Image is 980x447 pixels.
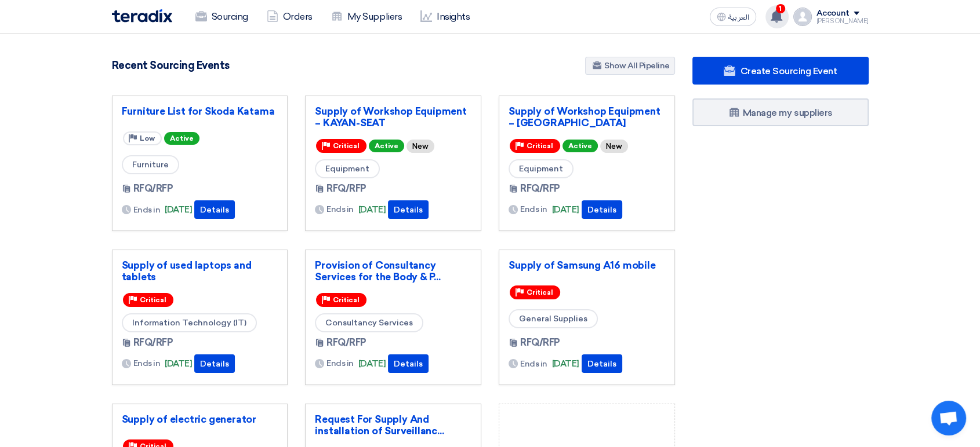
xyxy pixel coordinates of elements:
[527,142,553,150] span: Critical
[585,57,675,75] a: Show All Pipeline
[164,132,199,145] span: Active
[776,4,785,13] span: 1
[358,203,386,217] span: [DATE]
[133,182,173,196] span: RFQ/RFP
[816,9,850,19] div: Account
[740,65,837,76] span: Create Sourcing Event
[315,413,471,437] a: Request For Supply And installation of Surveillanc...
[315,159,380,178] span: Equipment
[133,204,161,216] span: Ends in
[112,59,230,72] h4: Recent Sourcing Events
[527,288,553,296] span: Critical
[122,105,278,117] a: Furniture List for Skoda Katama
[257,4,322,30] a: Orders
[165,203,192,217] span: [DATE]
[582,354,622,373] button: Details
[509,105,665,129] a: Supply of Workshop Equipment – [GEOGRAPHIC_DATA]
[315,313,423,332] span: Consultancy Services
[186,4,257,30] a: Sourcing
[520,336,560,350] span: RFQ/RFP
[509,309,598,328] span: General Supplies
[333,142,360,150] span: Critical
[692,98,869,126] a: Manage my suppliers
[406,140,434,153] div: New
[133,336,173,350] span: RFQ/RFP
[710,8,756,26] button: العربية
[509,259,665,271] a: Supply of Samsung A16 mobile
[411,4,479,30] a: Insights
[122,313,257,332] span: Information Technology (IT)
[816,18,869,24] div: [PERSON_NAME]
[358,357,386,371] span: [DATE]
[194,354,235,373] button: Details
[140,134,155,142] span: Low
[600,140,628,153] div: New
[388,354,429,373] button: Details
[793,8,812,26] img: profile_test.png
[326,203,354,215] span: Ends in
[326,357,354,369] span: Ends in
[112,9,172,23] img: Teradix logo
[369,140,404,152] span: Active
[140,296,166,304] span: Critical
[520,203,547,215] span: Ends in
[520,358,547,370] span: Ends in
[509,159,574,178] span: Equipment
[122,155,179,174] span: Furniture
[165,357,192,371] span: [DATE]
[562,140,598,152] span: Active
[333,296,360,304] span: Critical
[728,13,749,21] span: العربية
[326,182,366,196] span: RFQ/RFP
[520,182,560,196] span: RFQ/RFP
[122,259,278,283] a: Supply of used laptops and tablets
[322,4,411,30] a: My Suppliers
[133,357,161,369] span: Ends in
[194,200,235,219] button: Details
[552,357,579,371] span: [DATE]
[326,336,366,350] span: RFQ/RFP
[552,203,579,217] span: [DATE]
[315,105,471,129] a: Supply of Workshop Equipment – KAYAN-SEAT
[122,413,278,425] a: Supply of electric generator
[582,200,622,219] button: Details
[931,401,966,435] a: Open chat
[388,200,429,219] button: Details
[315,259,471,283] a: Provision of Consultancy Services for the Body & P...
